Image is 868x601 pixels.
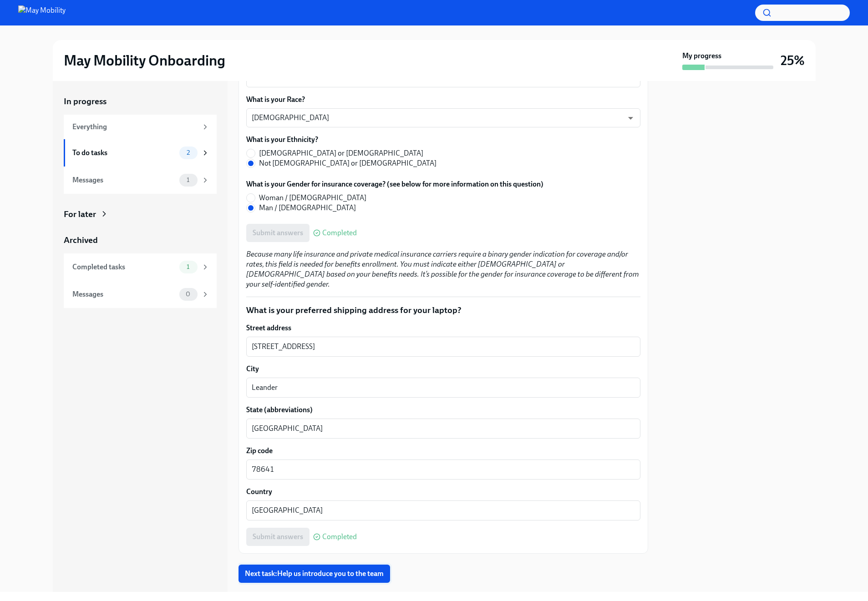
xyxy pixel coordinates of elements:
[245,569,384,578] span: Next task : Help us introduce you to the team
[72,148,176,158] div: To do tasks
[181,149,195,156] span: 2
[252,341,635,352] textarea: [STREET_ADDRESS]
[64,253,217,281] a: Completed tasks1
[252,505,635,516] textarea: [GEOGRAPHIC_DATA]
[239,565,390,583] button: Next task:Help us introduce you to the team
[246,250,639,288] em: Because many life insurance and private medical insurance carriers require a binary gender indica...
[252,464,635,475] textarea: 78641
[259,193,366,203] span: Woman / [DEMOGRAPHIC_DATA]
[64,234,217,246] a: Archived
[252,382,635,393] textarea: Leander
[181,177,195,183] span: 1
[72,262,176,272] div: Completed tasks
[64,139,217,167] a: To do tasks2
[64,115,217,139] a: Everything
[259,203,356,213] span: Man / [DEMOGRAPHIC_DATA]
[246,323,640,333] label: Street address
[246,446,640,456] label: Zip code
[246,487,640,497] label: Country
[246,179,543,189] label: What is your Gender for insurance coverage? (see below for more information on this question)
[64,208,96,220] div: For later
[180,291,196,298] span: 0
[252,423,635,434] textarea: [GEOGRAPHIC_DATA]
[72,122,198,132] div: Everything
[781,52,805,69] h3: 25%
[64,167,217,194] a: Messages1
[64,208,217,220] a: For later
[64,51,225,70] h2: May Mobility Onboarding
[246,95,640,105] label: What is your Race?
[259,148,423,158] span: [DEMOGRAPHIC_DATA] or [DEMOGRAPHIC_DATA]
[682,51,721,61] strong: My progress
[246,304,640,316] p: What is your preferred shipping address for your laptop?
[322,533,357,540] span: Completed
[246,405,640,415] label: State (abbreviations)
[72,289,176,299] div: Messages
[64,96,217,107] a: In progress
[72,175,176,185] div: Messages
[259,158,437,168] span: Not [DEMOGRAPHIC_DATA] or [DEMOGRAPHIC_DATA]
[181,263,195,270] span: 1
[246,108,640,127] div: [DEMOGRAPHIC_DATA]
[246,135,444,145] label: What is your Ethnicity?
[64,281,217,308] a: Messages0
[246,364,640,374] label: City
[322,229,357,237] span: Completed
[18,5,66,20] img: May Mobility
